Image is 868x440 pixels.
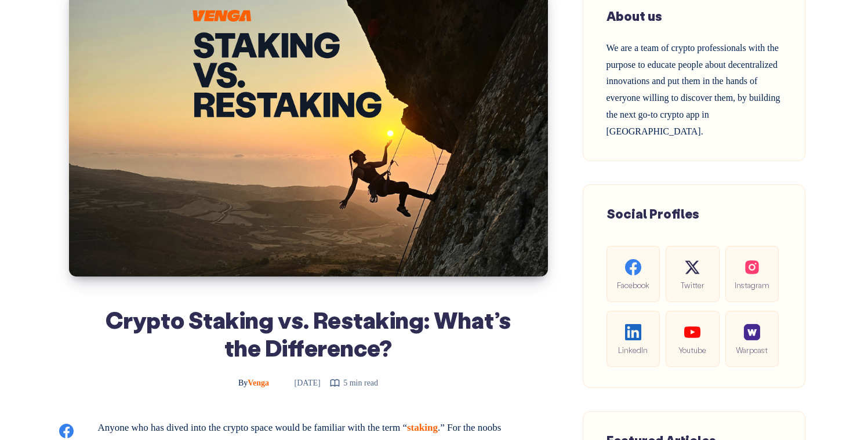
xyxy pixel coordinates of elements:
img: social-linkedin.be646fe421ccab3a2ad91cb58bdc9694.svg [625,324,641,340]
a: Facebook [606,246,660,302]
span: About us [606,8,662,24]
a: Instagram [725,246,779,302]
a: staking [407,422,438,433]
a: Warpcast [725,311,779,367]
span: We are a team of crypto professionals with the purpose to educate people about decentralized inno... [606,43,780,136]
time: [DATE] [278,379,321,387]
a: Twitter [666,246,719,302]
span: Venga [238,379,269,387]
a: Youtube [666,311,719,367]
img: social-youtube.99db9aba05279f803f3e7a4a838dfb6c.svg [684,324,700,340]
img: social-warpcast.e8a23a7ed3178af0345123c41633f860.png [744,324,760,340]
h1: Crypto Staking vs. Restaking: What’s the Difference? [98,306,519,361]
span: LinkedIn [616,343,651,357]
span: Instagram [735,278,769,292]
span: Social Profiles [606,205,699,222]
span: Warpcast [735,343,769,357]
span: By [238,379,248,387]
a: LinkedIn [606,311,660,367]
a: ByVenga [238,379,271,387]
span: Youtube [675,343,710,357]
span: Twitter [675,278,710,292]
div: 5 min read [329,376,378,390]
span: Facebook [616,278,651,292]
